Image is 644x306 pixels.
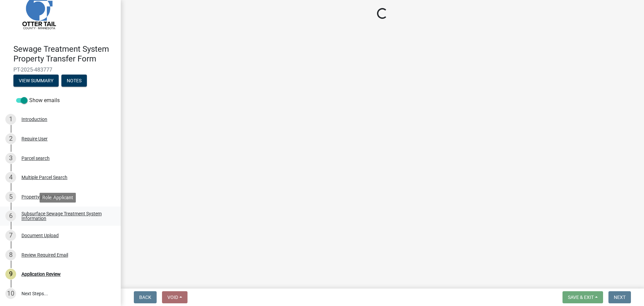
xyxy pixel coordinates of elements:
[61,75,87,87] button: Notes
[5,153,16,164] div: 3
[5,288,16,299] div: 10
[21,194,65,199] div: Property Information
[5,191,16,202] div: 5
[16,96,60,104] label: Show emails
[162,291,187,303] button: Void
[614,295,626,300] span: Next
[5,172,16,183] div: 4
[21,156,50,161] div: Parcel search
[21,136,48,141] div: Require User
[13,44,115,64] h4: Sewage Treatment System Property Transfer Form
[40,193,76,203] div: Role: Applicant
[134,291,157,303] button: Back
[13,67,107,73] span: PT-2025-483777
[568,295,594,300] span: Save & Exit
[5,230,16,241] div: 7
[5,269,16,279] div: 9
[61,78,87,84] wm-modal-confirm: Notes
[13,75,59,87] button: View Summary
[21,211,110,221] div: Subsurface Sewage Treatment System Information
[13,78,59,84] wm-modal-confirm: Summary
[139,295,151,300] span: Back
[562,291,603,303] button: Save & Exit
[5,250,16,260] div: 8
[21,272,61,276] div: Application Review
[5,133,16,144] div: 2
[5,211,16,221] div: 6
[21,253,68,257] div: Review Required Email
[21,117,47,122] div: Introduction
[608,291,631,303] button: Next
[21,233,59,238] div: Document Upload
[5,114,16,125] div: 1
[167,295,178,300] span: Void
[21,175,67,180] div: Multiple Parcel Search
